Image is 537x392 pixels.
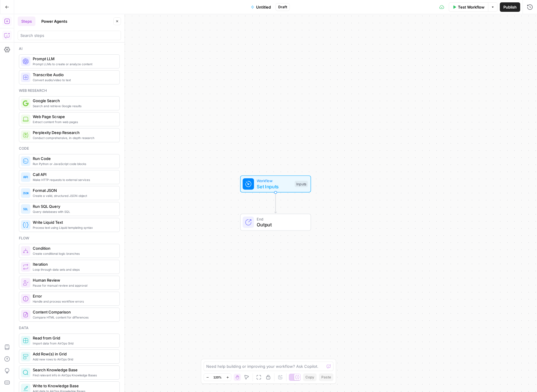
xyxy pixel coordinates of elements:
[33,209,115,214] span: Query databases with SQL
[33,309,115,315] span: Content Comparison
[321,375,331,380] span: Paste
[503,4,517,10] span: Publish
[33,56,115,62] span: Prompt LLM
[33,245,115,251] span: Condition
[33,335,115,341] span: Read from Grid
[256,4,271,10] span: Untitled
[33,351,115,357] span: Add Row(s) in Grid
[33,383,115,389] span: Write to Knowledge Base
[33,293,115,299] span: Error
[33,299,115,304] span: Handle and process workflow errors
[257,216,305,222] span: End
[19,88,120,93] div: Web research
[33,341,115,346] span: Import data from AirOps Grid
[20,32,118,38] input: Search steps
[33,177,115,182] span: Make HTTP requests to external services
[33,104,115,108] span: Search and retrieve Google results
[257,183,292,190] span: Set Inputs
[38,17,71,26] button: Power Agents
[19,146,120,151] div: Code
[33,315,115,320] span: Compare HTML content for differences
[33,225,115,230] span: Process text using Liquid templating syntax
[33,114,115,120] span: Web Page Scrape
[303,373,317,381] button: Copy
[33,62,115,66] span: Prompt LLMs to create or analyze content
[257,178,292,184] span: Workflow
[449,2,488,12] button: Test Workflow
[19,325,120,331] div: Data
[257,221,305,228] span: Output
[33,171,115,177] span: Call API
[19,46,120,51] div: Ai
[278,4,287,10] span: Draft
[33,219,115,225] span: Write Liquid Text
[33,283,115,288] span: Pause for manual review and approval
[500,2,520,12] button: Publish
[33,203,115,209] span: Run SQL Query
[33,72,115,78] span: Transcribe Audio
[33,261,115,267] span: Iteration
[33,120,115,124] span: Extract content from web pages
[33,373,115,378] span: Find relevant info in AirOps Knowledge Bases
[33,193,115,198] span: Create a valid, structured JSON object
[458,4,484,10] span: Test Workflow
[33,135,115,140] span: Conduct comprehensive, in-depth research
[33,367,115,373] span: Search Knowledge Base
[23,312,29,318] img: vrinnnclop0vshvmafd7ip1g7ohf
[18,17,35,26] button: Steps
[33,357,115,362] span: Add new rows to AirOps Grid
[247,2,274,12] button: Untitled
[221,175,330,192] div: WorkflowSet InputsInputs
[33,267,115,272] span: Loop through data sets and steps
[295,181,308,187] div: Inputs
[221,214,330,231] div: EndOutput
[213,375,222,380] span: 120%
[19,236,120,241] div: Flow
[33,161,115,166] span: Run Python or JavaScript code blocks
[274,192,276,213] g: Edge from start to end
[319,373,333,381] button: Paste
[33,251,115,256] span: Create conditional logic branches
[33,187,115,193] span: Format JSON
[33,98,115,104] span: Google Search
[33,78,115,82] span: Convert audio/video to text
[33,156,115,161] span: Run Code
[33,130,115,135] span: Perplexity Deep Research
[305,375,314,380] span: Copy
[33,277,115,283] span: Human Review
